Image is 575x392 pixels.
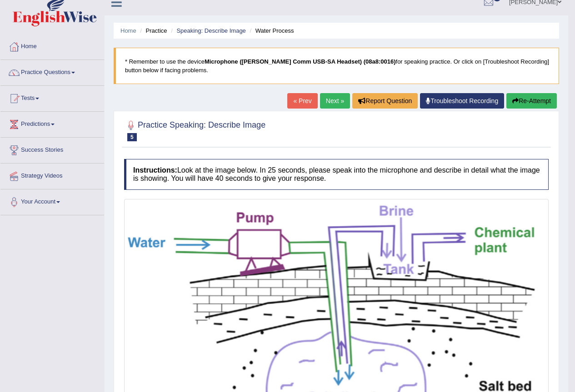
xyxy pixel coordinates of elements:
blockquote: * Remember to use the device for speaking practice. Or click on [Troubleshoot Recording] button b... [114,48,559,84]
button: Report Question [352,93,418,109]
a: « Prev [287,93,317,109]
a: Home [0,34,104,57]
a: Practice Questions [0,60,104,83]
a: Tests [0,86,104,109]
span: 5 [127,133,137,141]
a: Success Stories [0,138,104,160]
a: Speaking: Describe Image [176,27,245,34]
a: Home [120,27,136,34]
b: Microphone ([PERSON_NAME] Comm USB-SA Headset) (08a8:0016) [205,58,396,65]
a: Your Account [0,189,104,212]
li: Water Process [247,26,294,35]
h4: Look at the image below. In 25 seconds, please speak into the microphone and describe in detail w... [124,159,549,189]
a: Predictions [0,112,104,134]
li: Practice [138,26,167,35]
a: Troubleshoot Recording [420,93,504,109]
b: Instructions: [133,166,177,174]
a: Next » [320,93,350,109]
a: Strategy Videos [0,164,104,186]
button: Re-Attempt [506,93,557,109]
h2: Practice Speaking: Describe Image [124,119,265,141]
